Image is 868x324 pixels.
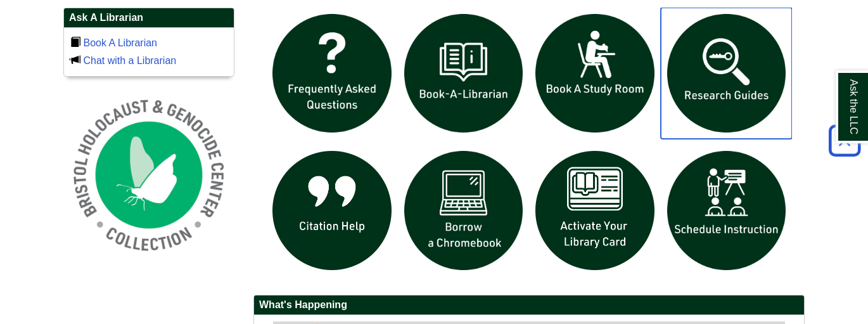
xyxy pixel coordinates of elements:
img: For faculty. Schedule Library Instruction icon links to form. [661,145,793,276]
img: citation help icon links to citation help guide page [266,145,398,276]
a: Chat with a Librarian [83,55,176,66]
img: frequently asked questions [266,8,398,139]
h2: What's Happening [254,295,804,315]
div: slideshow [266,8,792,282]
img: Holocaust and Genocide Collection [63,89,234,261]
a: Book A Librarian [83,37,157,48]
img: Borrow a chromebook icon links to the borrow a chromebook web page [398,145,530,276]
img: activate Library Card icon links to form to activate student ID into library card [529,145,661,276]
a: Back to Top [824,132,865,149]
img: book a study room icon links to book a study room web page [529,8,661,139]
h2: Ask A Librarian [64,8,234,28]
img: Book a Librarian icon links to book a librarian web page [398,8,530,139]
img: Research Guides icon links to research guides web page [661,8,793,139]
